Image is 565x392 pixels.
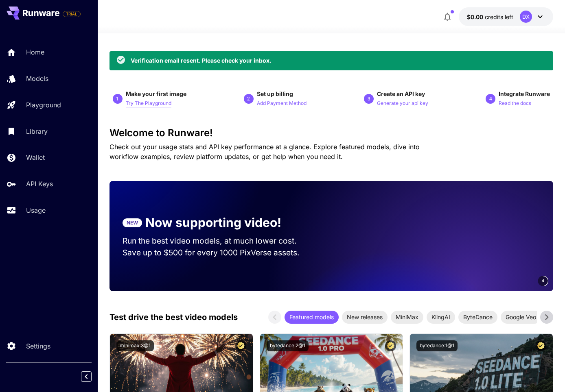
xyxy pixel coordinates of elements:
[459,7,553,26] button: $0.00DX
[427,311,455,324] div: KlingAI
[109,143,420,161] span: Check out your usage stats and API key performance at a glance. Explore featured models, dive int...
[377,90,425,97] span: Create an API key
[257,100,307,107] p: Add Payment Method
[116,340,154,351] button: minimax:3@1
[126,98,171,108] button: Try The Playground
[416,340,458,351] button: bytedance:1@1
[391,313,423,321] span: MiniMax
[535,340,546,351] button: Certified Model – Vetted for best performance and includes a commercial license.
[26,100,61,110] p: Playground
[13,21,20,28] img: website_grey.svg
[458,313,497,321] span: ByteDance
[257,90,293,97] span: Set up billing
[81,371,92,382] button: Collapse sidebar
[385,340,396,351] button: Certified Model – Vetted for best performance and includes a commercial license.
[499,98,531,108] button: Read the docs
[467,13,485,20] span: $0.00
[499,100,531,107] p: Read the docs
[26,205,46,215] p: Usage
[542,278,544,284] span: 4
[257,98,307,108] button: Add Payment Method
[26,47,44,57] p: Home
[499,90,550,97] span: Integrate Runware
[63,11,80,17] span: TRIAL
[285,311,339,324] div: Featured models
[501,311,541,324] div: Google Veo
[285,313,339,321] span: Featured models
[109,311,238,323] p: Test drive the best video models
[458,311,497,324] div: ByteDance
[520,11,532,23] div: DX
[116,95,119,102] p: 1
[26,179,53,189] p: API Keys
[26,126,48,136] p: Library
[467,13,513,21] div: $0.00
[368,95,370,102] p: 3
[123,235,312,247] p: Run the best video models, at much lower cost.
[63,9,81,19] span: Add your payment card to enable full platform functionality.
[22,47,28,54] img: tab_domain_overview_orange.svg
[81,47,88,54] img: tab_keywords_by_traffic_grey.svg
[31,48,73,53] div: Domain Overview
[342,311,388,324] div: New releases
[90,48,137,53] div: Keywords by Traffic
[21,21,58,28] div: Domain: [URL]
[26,152,45,162] p: Wallet
[126,90,186,97] span: Make your first image
[131,56,272,65] div: Verification email resent. Please check your inbox.
[26,341,50,351] p: Settings
[485,13,513,20] span: credits left
[391,311,423,324] div: MiniMax
[126,100,171,107] p: Try The Playground
[427,313,455,321] span: KlingAI
[235,340,246,351] button: Certified Model – Vetted for best performance and includes a commercial license.
[377,100,428,107] p: Generate your api key
[87,369,98,384] div: Collapse sidebar
[267,340,309,351] button: bytedance:2@1
[377,98,428,108] button: Generate your api key
[109,127,554,139] h3: Welcome to Runware!
[247,95,250,102] p: 2
[489,95,492,102] p: 4
[127,219,138,226] p: NEW
[13,13,20,20] img: logo_orange.svg
[23,13,40,20] div: v 4.0.25
[342,313,388,321] span: New releases
[123,247,312,259] p: Save up to $500 for every 1000 PixVerse assets.
[145,213,281,232] p: Now supporting video!
[501,313,541,321] span: Google Veo
[26,74,48,83] p: Models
